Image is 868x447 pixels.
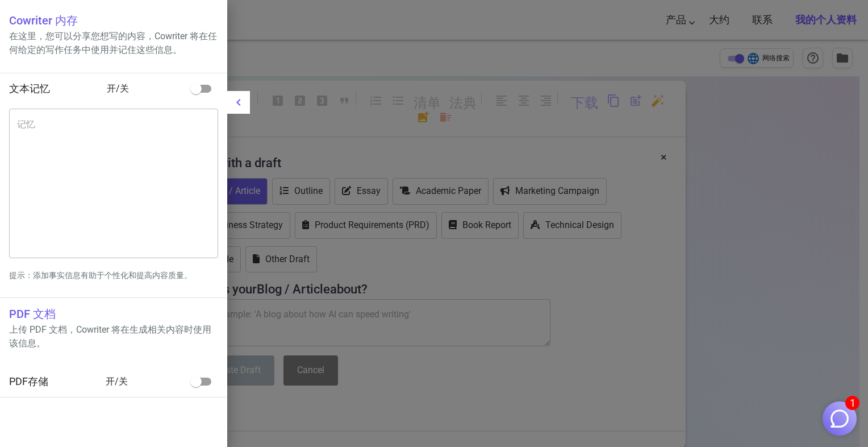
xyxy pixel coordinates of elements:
h6: PDF 文档 [9,305,218,323]
span: 文本记忆 [9,82,50,94]
p: 提示：添加事实信息有助于个性化和提高内容质量。 [9,270,218,282]
span: 1 [845,396,859,410]
p: 上传 PDF 文档，Cowriter 将在生成相关内容时使用该信息。 [9,323,218,350]
button: 菜单 [227,91,250,114]
span: 开/关 [107,82,186,96]
span: 开/关 [106,375,185,388]
h6: Cowriter 内存 [9,11,218,30]
span: PDF存储 [9,375,48,387]
img: 近距离聊天 [829,408,850,429]
p: 在这里，您可以分享您想写的内容，Cowriter 将在任何给定的写作任务中使用并记住这些信息。 [9,30,218,57]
